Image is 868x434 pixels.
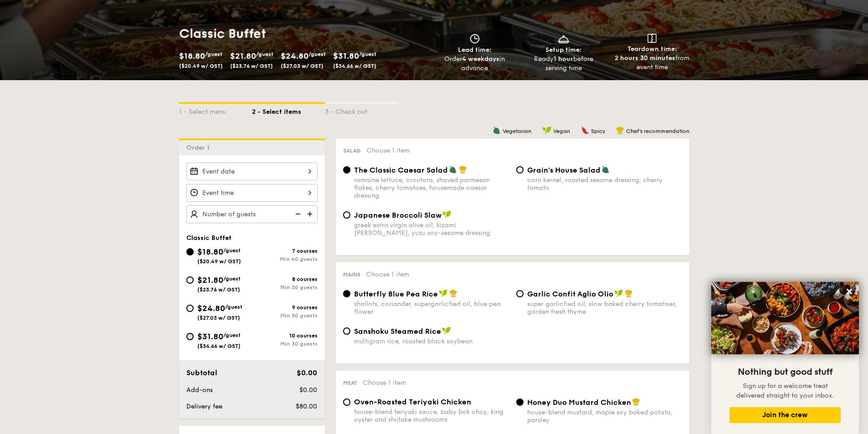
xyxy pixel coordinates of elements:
input: Japanese Broccoli Slawgreek extra virgin olive oil, kizami [PERSON_NAME], yuzu soy-sesame dressing [343,211,350,219]
div: Min 30 guests [252,312,318,319]
span: /guest [225,304,242,310]
span: ($23.76 w/ GST) [230,63,273,69]
span: Salad [343,148,361,154]
img: icon-teardown.65201eee.svg [647,34,657,43]
span: $21.80 [197,275,223,285]
span: ($27.03 w/ GST) [281,63,324,69]
input: Butterfly Blue Pea Riceshallots, coriander, supergarlicfied oil, blue pea flower [343,290,350,297]
div: 8 courses [252,276,318,282]
span: /guest [256,51,273,57]
span: /guest [223,332,241,338]
img: icon-chef-hat.a58ddaea.svg [625,289,633,297]
span: Vegan [553,128,570,134]
div: 9 courses [252,304,318,311]
span: The Classic Caesar Salad [354,166,448,174]
span: /guest [359,51,376,57]
span: Garlic Confit Aglio Olio [527,290,613,298]
span: Choose 1 item [366,271,409,278]
span: Butterfly Blue Pea Rice [354,290,438,298]
span: ($27.03 w/ GST) [197,315,240,321]
span: Classic Buffet [186,234,231,242]
div: super garlicfied oil, slow baked cherry tomatoes, garden fresh thyme [527,300,682,316]
img: icon-vegan.f8ff3823.svg [442,327,451,335]
img: icon-reduce.1d2dbef1.svg [290,205,304,223]
div: 10 courses [252,332,318,339]
img: icon-chef-hat.a58ddaea.svg [616,126,624,134]
input: Number of guests [186,205,318,223]
span: $21.80 [230,51,256,61]
div: Ready before serving time [523,55,604,73]
span: $18.80 [179,51,205,61]
span: Grain's House Salad [527,166,601,174]
span: /guest [308,51,326,57]
div: from event time [611,54,693,72]
img: icon-vegan.f8ff3823.svg [542,126,551,134]
span: Oven-Roasted Teriyaki Chicken [354,398,471,406]
span: /guest [205,51,222,57]
span: Meat [343,380,357,386]
input: Oven-Roasted Teriyaki Chickenhouse-blend teriyaki sauce, baby bok choy, king oyster and shiitake ... [343,398,350,406]
span: $31.80 [197,332,223,342]
input: Grain's House Saladcorn kernel, roasted sesame dressing, cherry tomato [516,166,524,174]
span: Nothing but good stuff [738,367,832,378]
span: Sign up for a welcome treat delivered straight to your inbox. [736,382,834,399]
input: Garlic Confit Aglio Oliosuper garlicfied oil, slow baked cherry tomatoes, garden fresh thyme [516,290,524,297]
span: Choose 1 item [363,379,406,387]
input: Honey Duo Mustard Chickenhouse-blend mustard, maple soy baked potato, parsley [516,398,524,406]
img: icon-vegetarian.fe4039eb.svg [449,165,457,174]
img: icon-vegan.f8ff3823.svg [614,289,623,297]
span: Delivery fee [186,403,222,410]
img: icon-dish.430c3a2e.svg [557,34,570,44]
button: Join the crew [729,407,841,423]
img: icon-chef-hat.a58ddaea.svg [632,398,640,406]
div: 1 - Select menu [179,104,252,117]
div: 2 - Select items [252,104,325,117]
span: $0.00 [297,368,317,377]
span: Order 1 [186,144,213,152]
input: Event time [186,184,318,202]
div: 7 courses [252,248,318,254]
button: Close [842,284,857,299]
input: $21.80/guest($23.76 w/ GST)8 coursesMin 30 guests [186,276,194,284]
span: $31.80 [333,51,359,61]
span: /guest [223,247,241,254]
img: icon-vegan.f8ff3823.svg [439,289,448,297]
img: icon-chef-hat.a58ddaea.svg [449,289,457,297]
span: $80.00 [296,403,317,410]
div: corn kernel, roasted sesame dressing, cherry tomato [527,176,682,192]
span: Lead time: [458,46,492,54]
span: ($34.66 w/ GST) [197,343,241,349]
span: $18.80 [197,247,223,257]
img: icon-chef-hat.a58ddaea.svg [459,165,467,174]
span: Japanese Broccoli Slaw [354,211,442,220]
span: Spicy [591,128,605,134]
span: Choose 1 item [366,147,410,154]
input: Event date [186,163,318,180]
div: shallots, coriander, supergarlicfied oil, blue pea flower [354,300,509,316]
div: house-blend teriyaki sauce, baby bok choy, king oyster and shiitake mushrooms [354,408,509,424]
input: Sanshoku Steamed Ricemultigrain rice, roasted black soybean [343,327,350,335]
div: house-blend mustard, maple soy baked potato, parsley [527,408,682,424]
img: icon-vegetarian.fe4039eb.svg [601,165,610,174]
img: icon-add.58712e84.svg [304,205,318,223]
span: Add-ons [186,386,213,394]
span: Setup time: [545,46,582,54]
input: $24.80/guest($27.03 w/ GST)9 coursesMin 30 guests [186,305,194,312]
span: Subtotal [186,368,217,377]
img: icon-vegan.f8ff3823.svg [442,210,452,219]
h1: Classic Buffet [179,26,431,42]
span: Vegetarian [503,128,531,134]
span: $24.80 [281,51,308,61]
div: romaine lettuce, croutons, shaved parmesan flakes, cherry tomatoes, housemade caesar dressing [354,176,509,199]
span: Teardown time: [627,45,677,53]
span: ($20.49 w/ GST) [197,258,241,265]
div: greek extra virgin olive oil, kizami [PERSON_NAME], yuzu soy-sesame dressing [354,221,509,237]
strong: 1 hour [554,55,573,63]
span: /guest [223,276,241,282]
div: Order in advance [434,55,516,73]
img: icon-clock.2db775ea.svg [468,34,482,44]
input: The Classic Caesar Saladromaine lettuce, croutons, shaved parmesan flakes, cherry tomatoes, house... [343,166,350,174]
span: $24.80 [197,303,225,313]
div: multigrain rice, roasted black soybean [354,337,509,345]
div: Min 30 guests [252,284,318,291]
